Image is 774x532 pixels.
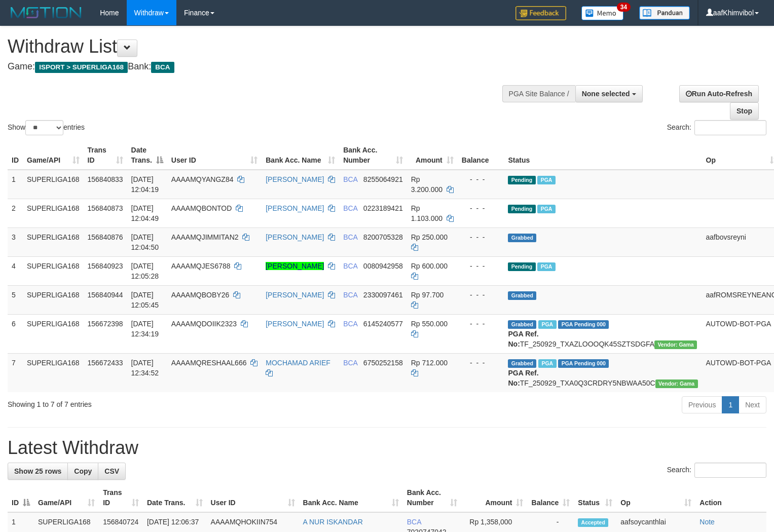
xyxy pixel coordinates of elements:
[88,291,123,299] span: 156840944
[667,463,766,478] label: Search:
[363,204,403,212] span: Copy 0223189421 to clipboard
[171,233,239,241] span: AAAAMQJIMMITAN2
[88,175,123,183] span: 156840833
[262,141,339,170] th: Bank Acc. Name: activate to sort column ascending
[131,233,159,251] span: [DATE] 12:04:50
[667,120,766,135] label: Search:
[616,483,695,512] th: Op: activate to sort column ascending
[508,176,535,184] span: Pending
[131,175,159,194] span: [DATE] 12:04:19
[88,204,123,212] span: 156840873
[537,262,555,271] span: Marked by aafsoycanthlai
[266,359,330,367] a: MOCHAMAD ARIEF
[23,199,84,227] td: SUPERLIGA168
[617,3,631,12] span: 34
[462,174,500,184] div: - - -
[84,141,127,170] th: Trans ID: activate to sort column ascending
[363,320,403,328] span: Copy 6145240577 to clipboard
[558,359,609,368] span: PGA Pending
[8,120,85,135] label: Show entries
[343,233,357,241] span: BCA
[581,6,624,20] img: Button%20Memo.svg
[582,90,630,98] span: None selected
[411,204,443,222] span: Rp 1.103.000
[411,320,448,328] span: Rp 550.000
[722,396,739,413] a: 1
[730,102,759,120] a: Stop
[8,5,85,20] img: MOTION_logo.png
[508,330,538,348] b: PGA Ref. No:
[88,320,123,328] span: 156672398
[508,262,535,271] span: Pending
[151,62,174,73] span: BCA
[8,36,506,57] h1: Withdraw List
[167,141,262,170] th: User ID: activate to sort column ascending
[171,359,247,367] span: AAAAMQRESHAAL666
[23,170,84,199] td: SUPERLIGA168
[699,518,715,526] a: Note
[363,175,403,183] span: Copy 8255064921 to clipboard
[127,141,167,170] th: Date Trans.: activate to sort column descending
[35,62,128,73] span: ISPORT > SUPERLIGA168
[266,175,324,183] a: [PERSON_NAME]
[74,467,92,475] span: Copy
[143,483,207,512] th: Date Trans.: activate to sort column ascending
[411,175,443,194] span: Rp 3.200.000
[504,314,702,353] td: TF_250929_TXAZLOOOQK45SZTSDGFA
[171,175,234,183] span: AAAAMQYANGZ84
[508,234,536,242] span: Grabbed
[343,204,357,212] span: BCA
[25,120,63,135] select: Showentries
[508,291,536,300] span: Grabbed
[343,359,357,367] span: BCA
[739,396,766,413] a: Next
[266,204,324,212] a: [PERSON_NAME]
[8,463,68,480] a: Show 25 rows
[537,176,555,184] span: Marked by aafsoycanthlai
[99,483,143,512] th: Trans ID: activate to sort column ascending
[8,62,506,72] h4: Game: Bank:
[695,483,766,512] th: Action
[23,314,84,353] td: SUPERLIGA168
[171,262,231,270] span: AAAAMQJES6788
[654,340,697,349] span: Vendor URL: https://trx31.1velocity.biz
[98,463,126,480] a: CSV
[363,291,403,299] span: Copy 2330097461 to clipboard
[694,463,766,478] input: Search:
[679,85,759,102] a: Run Auto-Refresh
[655,379,698,388] span: Vendor URL: https://trx31.1velocity.biz
[575,85,643,102] button: None selected
[462,261,500,271] div: - - -
[88,262,123,270] span: 156840923
[131,291,159,309] span: [DATE] 12:05:45
[363,359,403,367] span: Copy 6750252158 to clipboard
[8,227,23,256] td: 3
[538,359,556,368] span: Marked by aafsoycanthlai
[131,262,159,280] span: [DATE] 12:05:28
[343,291,357,299] span: BCA
[8,353,23,392] td: 7
[88,233,123,241] span: 156840876
[578,518,608,527] span: Accepted
[508,369,538,387] b: PGA Ref. No:
[23,227,84,256] td: SUPERLIGA168
[558,320,609,329] span: PGA Pending
[411,262,448,270] span: Rp 600.000
[88,359,123,367] span: 156672433
[266,233,324,241] a: [PERSON_NAME]
[343,320,357,328] span: BCA
[8,438,766,458] h1: Latest Withdraw
[343,175,357,183] span: BCA
[508,320,536,329] span: Grabbed
[403,483,461,512] th: Bank Acc. Number: activate to sort column ascending
[266,262,324,270] a: [PERSON_NAME]
[411,291,444,299] span: Rp 97.700
[462,319,500,329] div: - - -
[8,141,23,170] th: ID
[131,359,159,377] span: [DATE] 12:34:52
[363,233,403,241] span: Copy 8200705328 to clipboard
[171,291,229,299] span: AAAAMQBOBY26
[171,320,237,328] span: AAAAMQDOIIK2323
[34,483,99,512] th: Game/API: activate to sort column ascending
[527,483,574,512] th: Balance: activate to sort column ascending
